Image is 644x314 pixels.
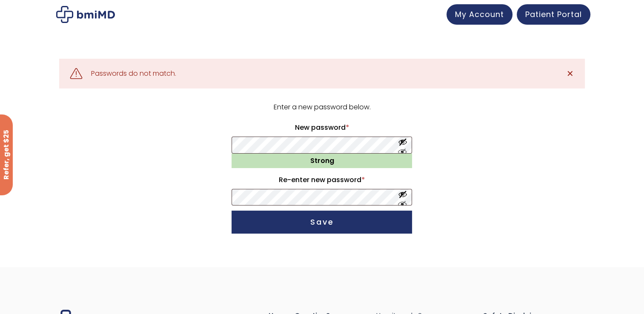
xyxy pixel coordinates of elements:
span: ✕ [566,68,573,80]
p: Enter a new password below. [230,101,413,113]
label: Re-enter new password [232,173,412,187]
a: My Account [447,4,512,25]
button: Save [232,211,412,234]
span: My Account [455,9,504,20]
button: Show password [398,137,407,153]
div: Passwords do not match. [91,68,176,80]
a: Patient Portal [517,4,590,25]
span: Patient Portal [525,9,582,20]
div: Strong [232,154,412,168]
img: My account [56,6,115,23]
button: Show password [398,189,407,205]
label: New password [232,121,412,134]
a: ✕ [561,65,578,82]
